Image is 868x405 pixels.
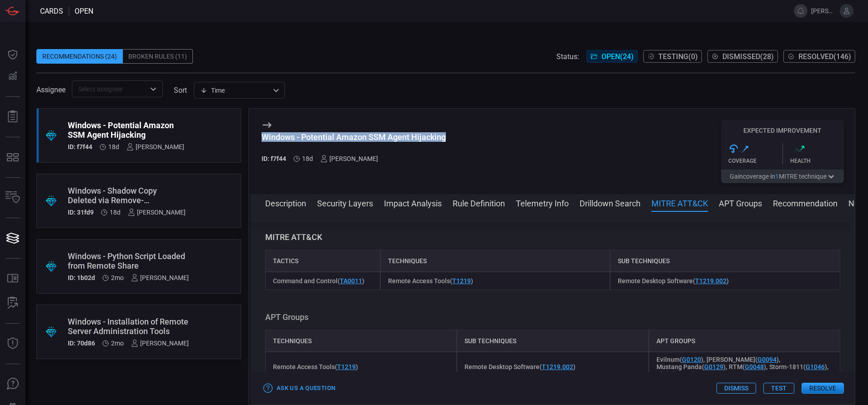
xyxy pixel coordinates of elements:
[68,340,95,347] h5: ID: 70d86
[111,340,124,347] span: Jun 29, 2025 10:25 AM
[2,292,24,314] button: ALERT ANALYSIS
[380,250,611,272] div: Techniques
[128,209,186,216] div: [PERSON_NAME]
[721,127,844,134] h5: Expected Improvement
[262,155,286,162] h5: ID: f7f44
[775,173,779,180] span: 1
[2,106,24,128] button: Reports
[2,44,24,65] button: Dashboard
[656,363,726,370] span: Mustang Panda ( )
[452,277,471,285] a: T1219
[200,86,270,95] div: Time
[337,363,356,370] a: T1219
[656,356,703,363] span: Evilnum ( )
[265,250,380,272] div: Tactics
[773,197,838,208] button: Recommendation
[302,155,313,162] span: Jul 27, 2025 10:12 AM
[68,274,95,281] h5: ID: 1b02d
[265,312,840,323] h3: APT Groups
[68,251,189,270] div: Windows - Python Script Loaded from Remote Share
[651,197,708,208] button: MITRE ATT&CK
[580,197,641,208] button: Drilldown Search
[682,356,701,363] a: G0120
[110,209,121,216] span: Jul 27, 2025 10:12 AM
[457,330,648,352] div: Sub techniques
[649,330,840,352] div: APT Groups
[704,363,723,370] a: G0129
[783,50,855,63] button: Resolved(146)
[586,50,638,63] button: Open(24)
[2,146,24,168] button: MITRE - Detection Posture
[721,170,844,183] button: Gaincoverage in1MITRE technique
[40,7,63,15] span: Cards
[273,363,358,370] span: Remote Access Tools ( )
[265,232,840,243] h3: MITRE ATT&CK
[265,330,457,352] div: Techniques
[719,197,762,208] button: APT Groups
[802,383,844,394] button: Resolve
[317,197,373,208] button: Security Layers
[126,143,184,150] div: [PERSON_NAME]
[340,277,362,285] a: TA0011
[384,197,442,208] button: Impact Analysis
[68,317,189,336] div: Windows - Installation of Remote Server Administration Tools
[464,363,575,370] span: Remote Desktop Software ( )
[2,373,24,395] button: Ask Us A Question
[811,7,836,15] span: [PERSON_NAME].[PERSON_NAME]
[806,363,825,370] a: G1046
[2,268,24,290] button: Rule Catalog
[36,85,66,94] span: Assignee
[123,49,193,64] div: Broken Rules (11)
[643,50,702,63] button: Testing(0)
[320,155,378,162] div: [PERSON_NAME]
[108,143,119,150] span: Jul 27, 2025 10:12 AM
[798,52,851,61] span: Resolved ( 146 )
[729,363,766,370] span: RTM ( )
[769,363,827,370] span: Storm-1811 ( )
[174,86,187,95] label: sort
[717,383,756,394] button: Dismiss
[790,158,844,164] div: Health
[2,65,24,87] button: Detections
[2,333,24,355] button: Threat Intelligence
[75,7,93,15] span: open
[68,186,186,205] div: Windows - Shadow Copy Deleted via Remove-CimInstance
[658,52,698,61] span: Testing ( 0 )
[707,356,779,363] span: [PERSON_NAME] ( )
[674,370,693,378] a: G0076
[601,52,634,61] span: Open ( 24 )
[273,277,364,285] span: Command and Control ( )
[722,52,774,61] span: Dismissed ( 28 )
[610,250,840,272] div: Sub Techniques
[618,277,729,285] span: Remote Desktop Software ( )
[68,143,92,150] h5: ID: f7f44
[131,274,189,281] div: [PERSON_NAME]
[2,227,24,249] button: Cards
[262,381,338,395] button: Ask Us a Question
[453,197,505,208] button: Rule Definition
[695,277,727,285] a: T1219.002
[68,209,94,216] h5: ID: 31fd9
[542,363,573,370] a: T1219.002
[556,52,579,61] span: Status:
[656,370,696,378] span: Thrip ( )
[763,383,794,394] button: Test
[728,158,782,164] div: Coverage
[707,50,778,63] button: Dismissed(28)
[757,356,777,363] a: G0094
[2,187,24,209] button: Inventory
[147,83,160,95] button: Open
[745,363,764,370] a: G0048
[131,340,189,347] div: [PERSON_NAME]
[265,197,306,208] button: Description
[388,277,473,285] span: Remote Access Tools ( )
[68,120,184,140] div: Windows - Potential Amazon SSM Agent Hijacking
[36,49,123,64] div: Recommendations (24)
[516,197,569,208] button: Telemetry Info
[75,83,145,95] input: Select assignee
[111,274,124,281] span: Jun 29, 2025 10:25 AM
[262,132,446,142] div: Windows - Potential Amazon SSM Agent Hijacking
